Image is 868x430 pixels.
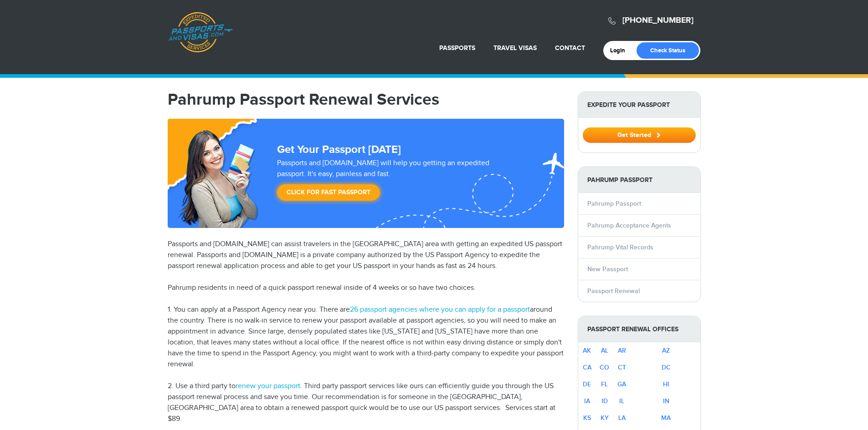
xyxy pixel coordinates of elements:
a: Contact [555,44,585,52]
a: Click for Fast Passport [277,184,380,201]
a: Get Started [583,131,696,138]
a: New Passport [587,265,628,273]
a: Passports [439,44,475,52]
h1: Pahrump Passport Renewal Services [168,91,564,108]
p: Passports and [DOMAIN_NAME] can assist travelers in the [GEOGRAPHIC_DATA] area with getting an ex... [168,239,564,272]
strong: Expedite Your Passport [578,92,700,118]
a: Check Status [637,42,699,59]
button: Get Started [583,127,696,143]
a: CO [600,364,609,371]
a: HI [663,380,669,388]
a: Pahrump Passport [587,200,641,207]
p: 1. You can apply at a Passport Agency near you. There are around the country. There is no walk-in... [168,304,564,370]
strong: Passport Renewal Offices [578,316,700,342]
a: GA [617,380,626,388]
a: AR [618,347,626,354]
strong: Get Your Passport [DATE] [277,143,401,156]
strong: Pahrump Passport [578,167,700,193]
a: IN [663,397,669,405]
p: Pahrump residents in need of a quick passport renewal inside of 4 weeks or so have two choices. [168,283,564,293]
a: IA [584,397,590,405]
a: renew your passport [236,382,300,390]
a: MA [661,414,671,422]
a: KY [601,414,609,422]
a: ID [601,397,608,405]
p: 2. Use a third party to . Third party passport services like ours can efficiently guide you throu... [168,381,564,425]
a: AZ [662,347,670,354]
div: Passports and [DOMAIN_NAME] will help you getting an expedited passport. It's easy, painless and ... [273,158,522,205]
a: AL [601,347,608,354]
a: Pahrump Acceptance Agents [587,222,671,229]
a: FL [601,380,608,388]
a: LA [618,414,626,422]
a: Login [610,47,632,54]
a: [PHONE_NUMBER] [622,15,693,25]
a: Passports & [DOMAIN_NAME] [168,12,233,53]
a: KS [583,414,591,422]
a: Passport Renewal [587,287,640,295]
a: 26 passport agencies where you can apply for a passport [350,305,530,314]
a: Pahrump Vital Records [587,243,653,251]
a: DE [583,380,591,388]
a: Travel Visas [493,44,537,52]
a: DC [662,364,671,371]
a: IL [619,397,624,405]
a: AK [583,347,591,354]
a: CT [618,364,626,371]
a: CA [583,364,591,371]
